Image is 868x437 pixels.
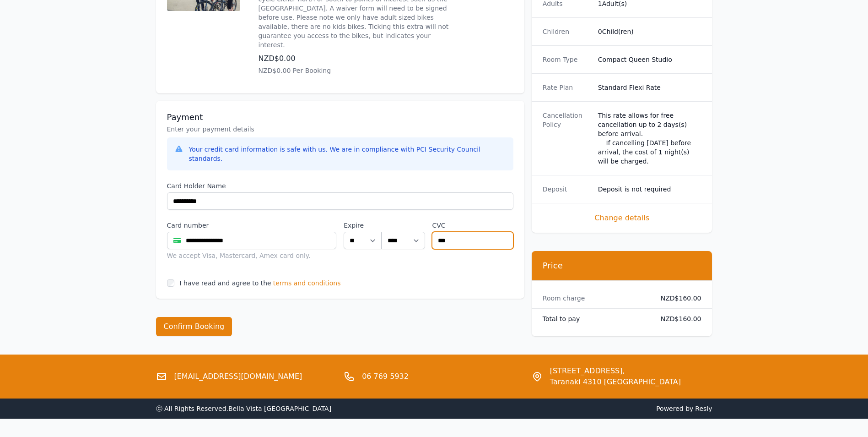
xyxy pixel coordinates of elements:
a: Resly [695,405,712,412]
span: Powered by [438,404,712,413]
h3: Payment [167,112,513,123]
span: terms and conditions [273,279,341,288]
p: Enter your payment details [167,125,513,134]
span: Change details [543,213,701,224]
p: NZD$0.00 [259,53,455,64]
a: 06 769 5932 [362,371,409,382]
dd: NZD$160.00 [653,314,701,323]
dd: Deposit is not required [598,185,701,194]
dt: Children [543,27,591,36]
span: [STREET_ADDRESS], [550,366,681,377]
dt: Total to pay [543,314,646,323]
dt: Deposit [543,185,591,194]
label: I have read and agree to the [180,279,271,287]
div: We accept Visa, Mastercard, Amex card only. [167,251,337,260]
dt: Rate Plan [543,83,591,92]
dt: Room charge [543,294,646,303]
label: CVC [432,221,513,230]
span: ⓒ All Rights Reserved. Bella Vista [GEOGRAPHIC_DATA] [156,405,332,412]
p: NZD$0.00 Per Booking [259,66,455,75]
dd: NZD$160.00 [653,294,701,303]
label: Card Holder Name [167,181,513,191]
dt: Cancellation Policy [543,111,591,166]
label: . [382,221,425,230]
div: This rate allows for free cancellation up to 2 days(s) before arrival. If cancelling [DATE] befor... [598,111,701,166]
button: Confirm Booking [156,317,232,336]
a: [EMAIL_ADDRESS][DOMAIN_NAME] [174,371,302,382]
label: Card number [167,221,337,230]
dd: 0 Child(ren) [598,27,701,36]
dt: Room Type [543,55,591,64]
h3: Price [543,260,701,271]
dd: Compact Queen Studio [598,55,701,64]
label: Expire [344,221,382,230]
dd: Standard Flexi Rate [598,83,701,92]
span: Taranaki 4310 [GEOGRAPHIC_DATA] [550,377,681,388]
div: Your credit card information is safe with us. We are in compliance with PCI Security Council stan... [189,145,506,163]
